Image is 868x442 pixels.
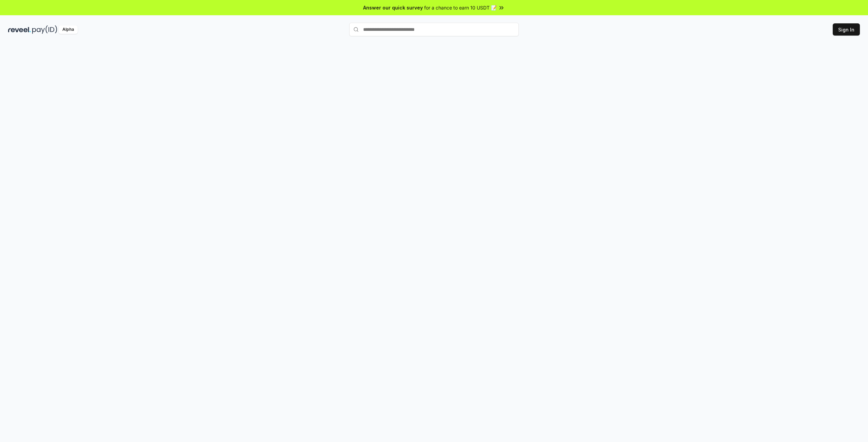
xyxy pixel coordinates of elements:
span: for a chance to earn 10 USDT 📝 [424,4,497,11]
span: Answer our quick survey [363,4,423,11]
img: pay_id [32,25,57,34]
img: reveel_dark [8,25,31,34]
button: Sign In [833,23,860,36]
div: Alpha [59,25,78,34]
